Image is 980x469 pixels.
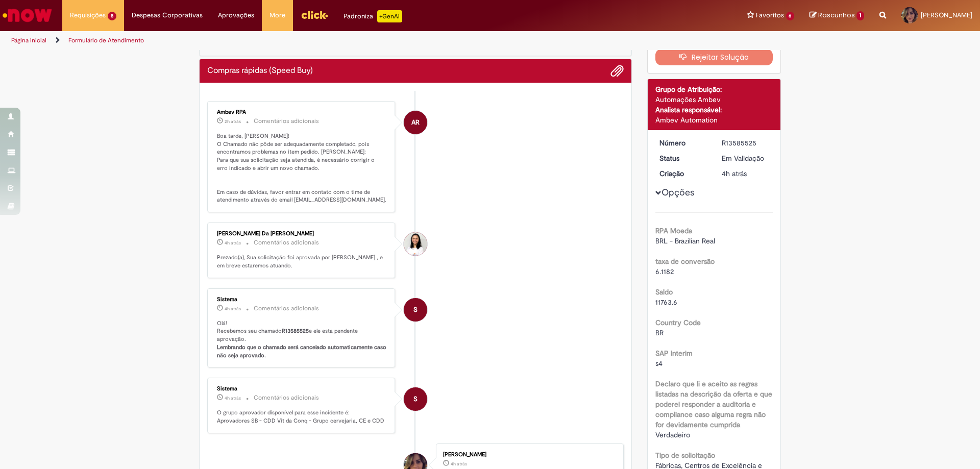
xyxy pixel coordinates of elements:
[655,430,690,439] span: Verdadeiro
[921,11,972,19] span: [PERSON_NAME]
[70,10,106,20] span: Requisições
[655,451,715,460] b: Tipo de solicitação
[818,10,855,20] span: Rascunhos
[655,379,772,429] b: Declaro que li e aceito as regras listadas na descrição da oferta e que poderei responder a audit...
[722,169,747,178] span: 4h atrás
[377,10,402,22] p: +GenAi
[225,240,241,246] time: 01/10/2025 11:45:39
[217,109,387,115] div: Ambev RPA
[254,117,319,126] small: Comentários adicionais
[655,318,701,327] b: Country Code
[722,169,747,178] time: 01/10/2025 11:43:38
[655,115,773,125] div: Ambev Automation
[269,10,285,20] span: More
[225,118,241,125] time: 01/10/2025 13:10:01
[225,118,241,125] span: 2h atrás
[8,31,646,50] ul: Trilhas de página
[786,12,795,20] span: 6
[225,395,241,401] span: 4h atrás
[655,328,664,337] span: BR
[655,236,715,245] span: BRL - Brazilian Real
[451,461,467,467] span: 4h atrás
[655,94,773,105] div: Automações Ambev
[217,231,387,237] div: [PERSON_NAME] Da [PERSON_NAME]
[443,452,613,458] div: [PERSON_NAME]
[254,238,319,247] small: Comentários adicionais
[301,7,328,22] img: click_logo_yellow_360x200.png
[722,168,769,179] div: 01/10/2025 11:43:38
[132,10,203,20] span: Despesas Corporativas
[655,257,715,266] b: taxa de conversão
[404,111,427,134] div: Ambev RPA
[217,132,387,204] p: Boa tarde, [PERSON_NAME]! O Chamado não pôde ser adequadamente completado, pois encontramos probl...
[810,11,864,20] a: Rascunhos
[108,12,116,20] span: 8
[217,409,387,425] p: O grupo aprovador disponível para esse incidente é: Aprovadores SB - CDD Vit da Conq - Grupo cerv...
[655,226,692,235] b: RPA Moeda
[652,138,715,148] dt: Número
[217,254,387,269] p: Prezado(a), Sua solicitação foi aprovada por [PERSON_NAME] , e em breve estaremos atuando.
[218,10,254,20] span: Aprovações
[217,319,387,360] p: Olá! Recebemos seu chamado e ele esta pendente aprovação.
[344,10,402,22] div: Padroniza
[404,232,427,256] div: Jessyka Ires Da Costa Yamashita
[207,66,313,76] h2: Compras rápidas (Speed Buy) Histórico de tíquete
[217,386,387,392] div: Sistema
[68,36,144,44] a: Formulário de Atendimento
[217,297,387,303] div: Sistema
[404,298,427,322] div: System
[225,306,241,312] time: 01/10/2025 11:43:51
[655,49,773,65] button: Rejeitar Solução
[404,387,427,411] div: System
[655,349,693,358] b: SAP Interim
[655,105,773,115] div: Analista responsável:
[254,393,319,402] small: Comentários adicionais
[756,10,784,20] span: Favoritos
[655,287,673,297] b: Saldo
[11,36,46,44] a: Página inicial
[722,138,769,148] div: R13585525
[413,387,418,411] span: S
[655,298,677,307] span: 11763.6
[451,461,467,467] time: 01/10/2025 11:43:31
[225,240,241,246] span: 4h atrás
[655,84,773,94] div: Grupo de Atribuição:
[413,298,418,322] span: S
[655,359,663,368] span: s4
[655,267,674,276] span: 6.1182
[282,327,309,335] b: R13585525
[411,110,420,135] span: AR
[722,153,769,163] div: Em Validação
[225,306,241,312] span: 4h atrás
[610,64,624,78] button: Adicionar anexos
[225,395,241,401] time: 01/10/2025 11:43:48
[652,168,715,179] dt: Criação
[217,343,388,359] b: Lembrando que o chamado será cancelado automaticamente caso não seja aprovado.
[1,5,54,26] img: ServiceNow
[652,153,715,163] dt: Status
[856,11,864,20] span: 1
[254,304,319,313] small: Comentários adicionais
